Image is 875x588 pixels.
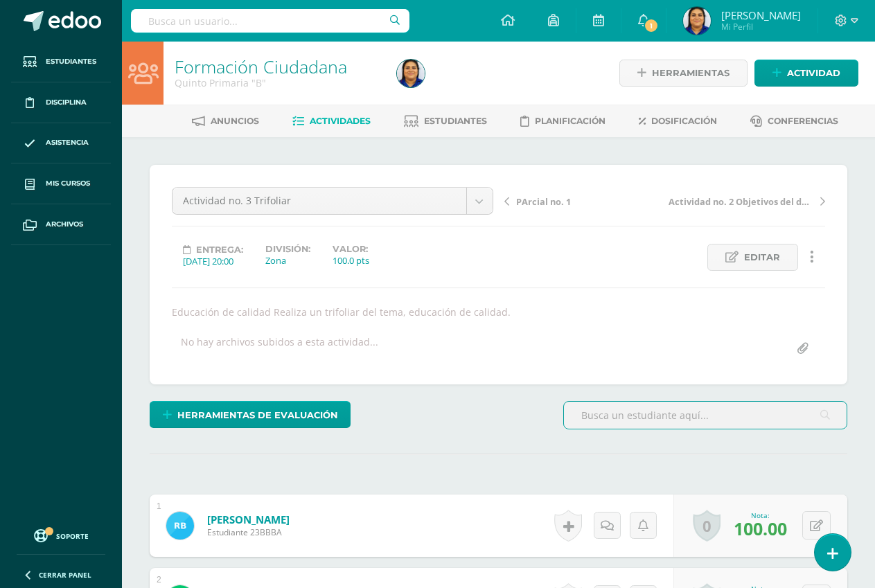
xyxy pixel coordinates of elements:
[404,110,487,132] a: Estudiantes
[11,82,111,123] a: Disciplina
[744,244,780,270] span: Editar
[721,8,801,22] span: [PERSON_NAME]
[683,7,711,35] img: a5e77f9f7bcd106dd1e8203e9ef801de.png
[265,254,310,267] div: Zona
[181,335,378,362] div: No hay archivos subidos a esta actividad...
[516,195,571,208] span: PArcial no. 1
[150,401,351,428] a: Herramientas de evaluación
[39,570,91,580] span: Cerrar panel
[207,513,290,526] a: [PERSON_NAME]
[211,116,259,126] span: Anuncios
[768,116,838,126] span: Conferencias
[639,110,717,132] a: Dosificación
[46,137,89,148] span: Asistencia
[310,116,371,126] span: Actividades
[192,110,259,132] a: Anuncios
[11,163,111,204] a: Mis cursos
[177,402,338,428] span: Herramientas de evaluación
[734,510,787,520] div: Nota:
[644,18,659,33] span: 1
[520,110,606,132] a: Planificación
[175,55,347,78] a: Formación Ciudadana
[652,60,730,86] span: Herramientas
[754,60,858,87] a: Actividad
[196,244,243,255] span: Entrega:
[397,60,425,87] img: a5e77f9f7bcd106dd1e8203e9ef801de.png
[166,512,194,540] img: 8e7d510a08df11129a220ec02a5c6b73.png
[734,517,787,540] span: 100.00
[664,194,825,208] a: Actividad no. 2 Objetivos del desarrollo
[651,116,717,126] span: Dosificación
[183,255,243,267] div: [DATE] 20:00
[564,402,847,429] input: Busca un estudiante aquí...
[56,531,89,541] span: Soporte
[11,204,111,245] a: Archivos
[504,194,665,208] a: PArcial no. 1
[166,305,831,319] div: Educación de calidad Realiza un trifoliar del tema, educación de calidad.
[46,56,96,67] span: Estudiantes
[131,9,409,33] input: Busca un usuario...
[535,116,606,126] span: Planificación
[175,76,380,89] div: Quinto Primaria 'B'
[173,188,493,214] a: Actividad no. 3 Trifoliar
[207,526,290,538] span: Estudiante 23BBBA
[46,178,90,189] span: Mis cursos
[619,60,748,87] a: Herramientas
[333,254,369,267] div: 100.0 pts
[693,510,721,542] a: 0
[787,60,840,86] span: Actividad
[265,244,310,254] label: División:
[333,244,369,254] label: Valor:
[46,219,83,230] span: Archivos
[11,42,111,82] a: Estudiantes
[175,57,380,76] h1: Formación Ciudadana
[669,195,813,208] span: Actividad no. 2 Objetivos del desarrollo
[46,97,87,108] span: Disciplina
[292,110,371,132] a: Actividades
[424,116,487,126] span: Estudiantes
[17,526,105,544] a: Soporte
[183,188,456,214] span: Actividad no. 3 Trifoliar
[11,123,111,164] a: Asistencia
[750,110,838,132] a: Conferencias
[721,21,801,33] span: Mi Perfil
